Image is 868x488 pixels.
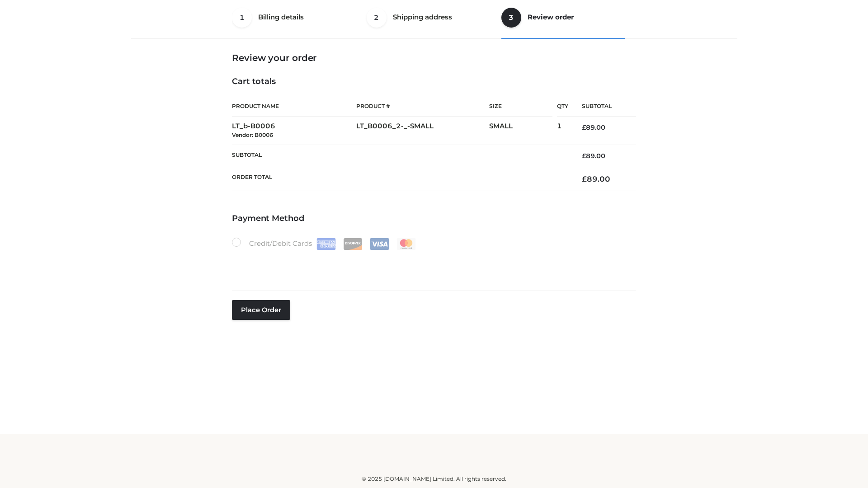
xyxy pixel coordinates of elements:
img: Discover [343,238,363,250]
th: Subtotal [232,145,568,167]
th: Qty [557,96,568,117]
th: Product Name [232,96,356,117]
th: Product # [356,96,489,117]
bdi: 89.00 [582,174,610,183]
div: © 2025 [DOMAIN_NAME] Limited. All rights reserved. [134,474,734,483]
h3: Review your order [232,52,636,63]
h4: Cart totals [232,77,636,87]
img: Mastercard [396,238,416,250]
td: LT_b-B0006 [232,117,356,145]
bdi: 89.00 [582,152,605,160]
img: Visa [370,238,389,250]
th: Subtotal [568,96,636,117]
img: Amex [316,238,336,250]
span: £ [582,123,586,131]
td: LT_B0006_2-_-SMALL [356,117,489,145]
label: Credit/Debit Cards [232,238,417,250]
td: 1 [557,117,568,145]
span: £ [582,174,587,183]
bdi: 89.00 [582,123,605,131]
small: Vendor: B0006 [232,131,273,138]
th: Size [489,96,552,117]
iframe: Secure payment input frame [230,248,634,281]
h4: Payment Method [232,214,636,224]
span: £ [582,152,586,160]
th: Order Total [232,167,568,191]
button: Place order [232,300,290,320]
td: SMALL [489,117,557,145]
